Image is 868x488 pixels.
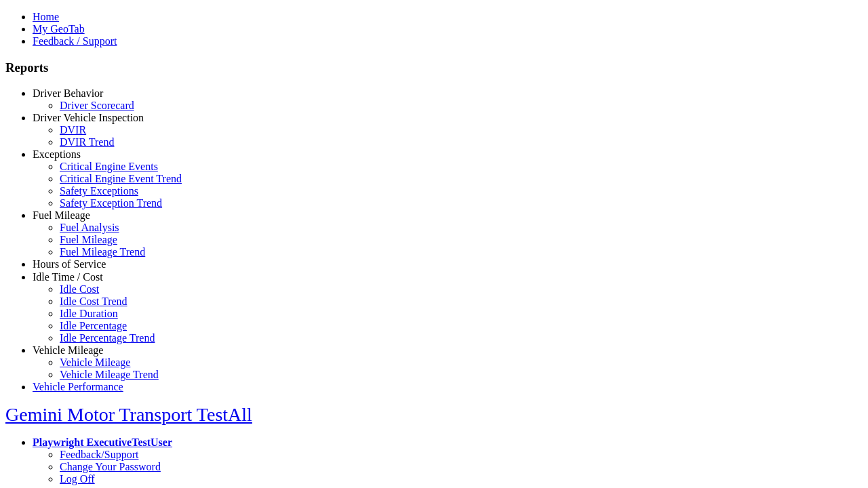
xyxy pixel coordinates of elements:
a: DVIR [60,124,86,136]
a: My GeoTab [33,23,85,35]
a: Driver Vehicle Inspection [33,112,144,123]
a: Change Your Password [60,461,161,472]
a: Exceptions [33,148,81,160]
a: Idle Cost Trend [60,296,127,307]
a: Idle Duration [60,308,118,319]
a: Critical Engine Events [60,161,158,172]
a: Idle Cost [60,283,99,295]
a: Idle Time / Cost [33,271,103,283]
a: Vehicle Mileage [60,357,130,368]
a: DVIR Trend [60,136,114,148]
a: Hours of Service [33,258,106,270]
a: Safety Exceptions [60,185,138,197]
a: Feedback/Support [60,449,138,460]
a: Fuel Mileage [60,234,117,245]
a: Idle Percentage Trend [60,332,155,344]
a: Vehicle Mileage [33,344,103,356]
a: Log Off [60,473,95,485]
a: Home [33,11,59,22]
a: Idle Percentage [60,320,127,331]
a: Vehicle Mileage Trend [60,369,159,380]
a: Fuel Mileage Trend [60,246,145,258]
a: HOS Explanation Reports [60,270,173,282]
a: Fuel Analysis [60,222,119,233]
a: Driver Scorecard [60,100,134,111]
a: Gemini Motor Transport TestAll [5,404,252,425]
a: Vehicle Performance [33,381,123,392]
a: Safety Exception Trend [60,197,162,209]
a: Critical Engine Event Trend [60,173,182,184]
h3: Reports [5,60,863,75]
a: Fuel Mileage [33,209,90,221]
a: Playwright ExecutiveTestUser [33,436,172,448]
a: Feedback / Support [33,35,117,47]
a: Driver Behavior [33,87,103,99]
